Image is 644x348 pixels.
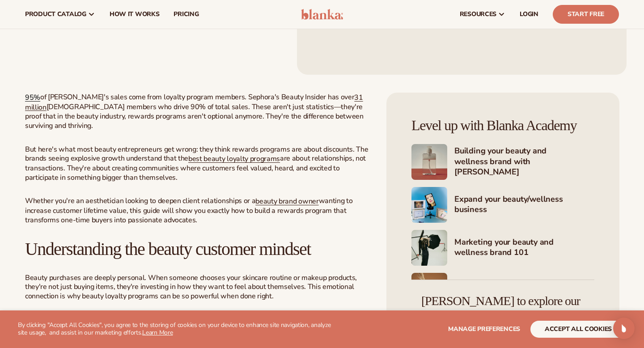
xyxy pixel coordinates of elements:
[18,322,336,337] p: By clicking "Accept All Cookies", you agree to the storing of cookies on your device to enhance s...
[448,321,520,338] button: Manage preferences
[411,273,447,309] img: Shopify Image 9
[25,273,357,301] span: Beauty purchases are deeply personal. When someone chooses your skincare routine or makeup produc...
[411,187,594,223] a: Shopify Image 7 Expand your beauty/wellness business
[448,325,520,333] span: Manage preferences
[411,294,590,335] h4: [PERSON_NAME] to explore our 450+ private label products. Just add your brand – we handle the rest!
[411,118,594,133] h4: Level up with Blanka Academy
[553,5,619,24] a: Start Free
[25,93,40,102] a: 95%
[454,194,594,216] h4: Expand your beauty/wellness business
[110,11,160,18] span: How It Works
[613,318,635,339] div: Open Intercom Messenger
[454,237,594,259] h4: Marketing your beauty and wellness brand 101
[411,144,594,180] a: Shopify Image 6 Building your beauty and wellness brand with [PERSON_NAME]
[255,196,318,206] a: beauty brand owner
[411,273,594,309] a: Shopify Image 9 Mastering ecommerce: Boost your beauty and wellness sales
[411,230,447,266] img: Shopify Image 8
[530,321,626,338] button: accept all cookies
[25,11,86,18] span: product catalog
[301,9,343,20] img: logo
[25,92,364,131] span: of [PERSON_NAME]'s sales come from loyalty program members. Sephora's Beauty Insider has over [DE...
[25,239,311,259] span: Understanding the beauty customer mindset
[174,11,199,18] span: pricing
[25,144,368,182] span: But here's what most beauty entrepreneurs get wrong: they think rewards programs are about discou...
[25,93,363,112] a: 31 million
[460,11,496,18] span: resources
[411,230,594,266] a: Shopify Image 8 Marketing your beauty and wellness brand 101
[454,146,594,178] h4: Building your beauty and wellness brand with [PERSON_NAME]
[520,11,538,18] span: LOGIN
[411,144,447,180] img: Shopify Image 6
[411,187,447,223] img: Shopify Image 7
[188,154,280,164] a: best beauty loyalty programs
[142,328,173,337] a: Learn More
[25,196,352,225] span: Whether you're an aesthetician looking to deepen client relationships or a wanting to increase cu...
